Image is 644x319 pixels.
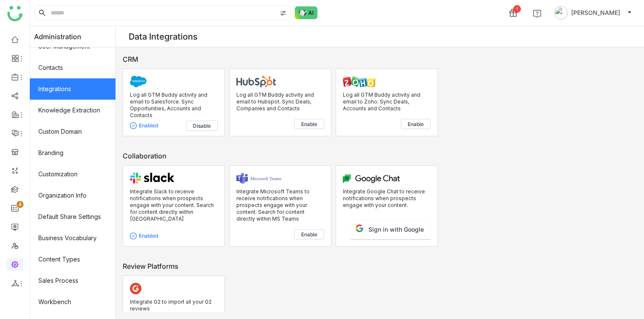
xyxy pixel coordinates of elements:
[130,172,175,184] img: slack.svg
[301,231,317,238] span: Enable
[236,92,324,112] p: Log all GTM Buddy activity and email to Hubspot. Sync Deals, Companies and Contacts
[130,76,147,87] img: salesforce.svg
[123,151,637,161] div: Collaboration
[301,121,317,128] span: Enable
[30,78,115,100] a: Integrations
[351,220,431,239] button: Sign in with Google
[552,6,634,20] button: [PERSON_NAME]
[401,119,431,129] button: Enable
[123,261,637,271] div: Review Platforms
[123,54,637,64] div: CRM
[571,8,620,17] span: [PERSON_NAME]
[130,233,174,239] div: Enabled
[34,26,81,47] span: Administration
[533,9,541,18] img: help.svg
[236,188,324,222] p: Integrate Microsoft Teams to receive notifications when prospects engage with your content. Searc...
[343,92,431,112] p: Log all GTM Buddy activity and email to Zoho. Sync Deals, Accounts and Contacts
[130,92,218,119] p: Log all GTM Buddy activity and email to Salesforce. Sync Opportunities, Accounts and Contacts
[554,6,568,20] img: avatar
[30,164,115,185] a: Customization
[280,10,287,17] img: search-type.svg
[343,76,375,87] img: zoho.svg
[30,121,115,142] a: Custom Domain
[30,185,115,206] a: Organization Info
[30,291,115,313] a: Workbench
[130,122,174,129] div: Enabled
[30,206,115,227] a: Default Share Settings
[130,299,218,319] p: Integrate G2 to import all your G2 reviews
[236,172,284,184] img: msteam.svg
[408,121,424,128] span: Enable
[18,200,22,209] p: 4
[30,100,115,121] a: Knowledge Extraction
[186,121,218,131] button: Disable
[7,6,23,21] img: logo
[30,249,115,270] a: Content Types
[294,119,324,129] button: Enable
[294,229,324,239] button: Enable
[295,6,318,19] img: ask-buddy-normal.svg
[130,188,218,229] p: Integrate Slack to receive notifications when prospects engage with your content. Search for cont...
[17,201,23,208] nz-badge-sup: 4
[129,32,198,42] div: Data Integrations
[343,188,431,222] p: Integrate Google Chat to receive notifications when prospects engage with your content.
[343,172,400,184] img: google-chat.svg
[130,283,141,294] img: g2.svg
[513,5,521,13] div: 1
[30,227,115,249] a: Business Vocabulary
[30,270,115,291] a: Sales Process
[30,57,115,78] a: Contacts
[193,123,211,129] span: Disable
[30,142,115,164] a: Branding
[236,76,276,87] img: hubspot.svg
